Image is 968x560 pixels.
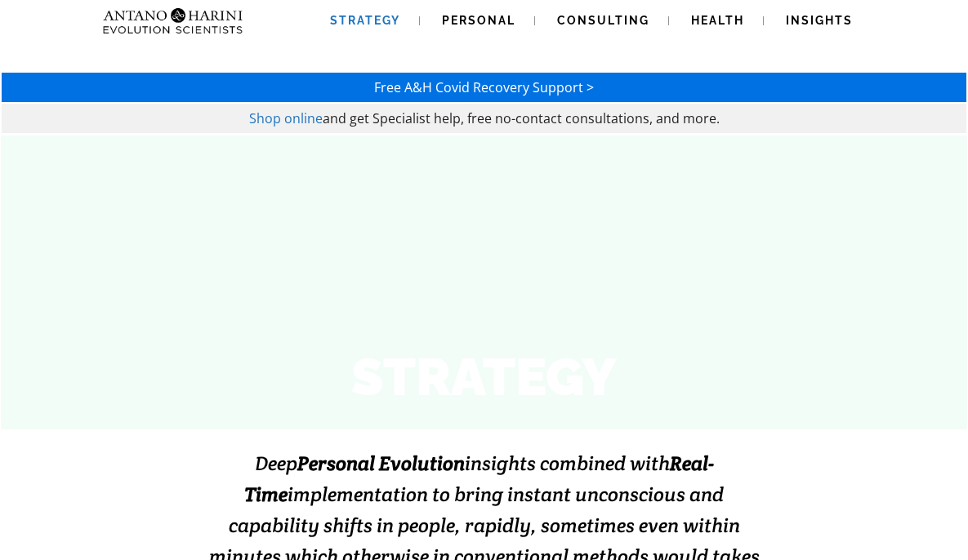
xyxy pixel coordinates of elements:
[557,14,649,27] span: Consulting
[374,78,594,96] a: Free A&H Covid Recovery Support >
[442,14,515,27] span: Personal
[297,451,465,476] strong: Personal Evolution
[330,14,400,27] span: Strategy
[323,109,720,127] span: and get Specialist help, free no-contact consultations, and more.
[786,14,853,27] span: Insights
[249,109,323,127] a: Shop online
[691,14,744,27] span: Health
[351,346,617,407] strong: STRATEGY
